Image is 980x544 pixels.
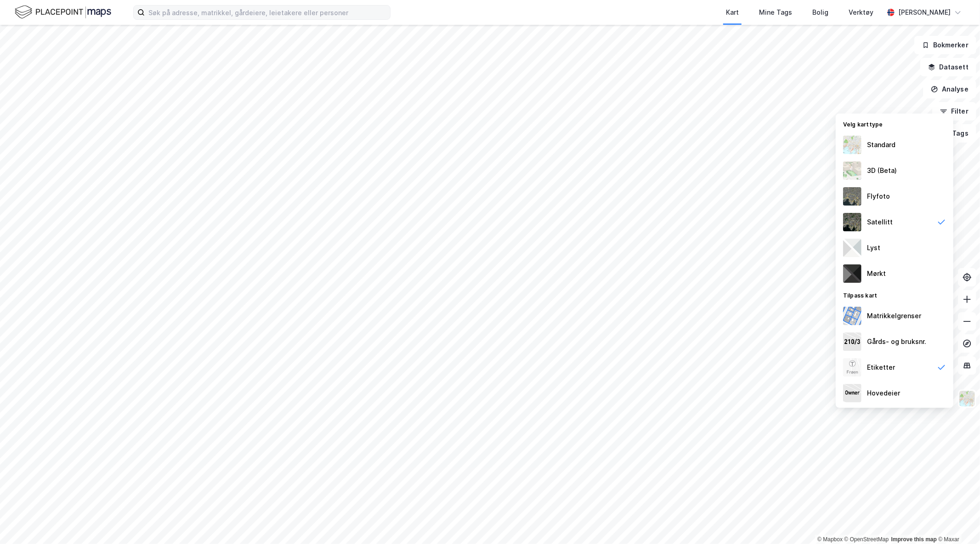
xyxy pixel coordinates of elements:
div: Tilpass kart [836,286,953,303]
img: cadastreKeys.547ab17ec502f5a4ef2b.jpeg [843,332,861,351]
button: Analyse [923,80,976,98]
iframe: Chat Widget [934,500,980,544]
img: Z [843,136,861,154]
img: nCdM7BzjoCAAAAAElFTkSuQmCC [843,264,861,283]
div: Satellitt [867,217,893,228]
div: Standard [867,139,895,150]
input: Søk på adresse, matrikkel, gårdeiere, leietakere eller personer [145,6,390,19]
div: Velg karttype [836,115,953,132]
img: Z [843,161,861,180]
div: Bolig [812,7,828,18]
button: Bokmerker [914,36,976,54]
img: logo.f888ab2527a4732fd821a326f86c7f29.svg [15,4,111,20]
img: majorOwner.b5e170eddb5c04bfeeff.jpeg [843,384,861,402]
button: Tags [934,124,976,143]
img: Z [843,187,861,206]
img: Z [958,390,976,407]
div: Hovedeier [867,388,900,399]
div: Verktøy [849,7,873,18]
div: Gårds- og bruksnr. [867,336,926,347]
img: luj3wr1y2y3+OchiMxRmMxRlscgabnMEmZ7DJGWxyBpucwSZnsMkZbHIGm5zBJmewyRlscgabnMEmZ7DJGWxyBpucwSZnsMkZ... [843,239,861,257]
a: OpenStreetMap [844,536,889,543]
div: Kart [726,7,739,18]
div: Mørkt [867,268,886,279]
div: Kontrollprogram for chat [934,500,980,544]
img: 9k= [843,213,861,231]
a: Improve this map [891,536,937,543]
a: Mapbox [817,536,843,543]
div: Flyfoto [867,191,890,202]
div: 3D (Beta) [867,165,897,176]
img: cadastreBorders.cfe08de4b5ddd52a10de.jpeg [843,307,861,325]
div: Lyst [867,242,880,253]
div: Matrikkelgrenser [867,310,921,321]
button: Datasett [920,58,976,76]
div: Mine Tags [759,7,792,18]
img: Z [843,358,861,377]
div: Etiketter [867,362,895,373]
div: [PERSON_NAME] [898,7,951,18]
button: Filter [932,102,976,120]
